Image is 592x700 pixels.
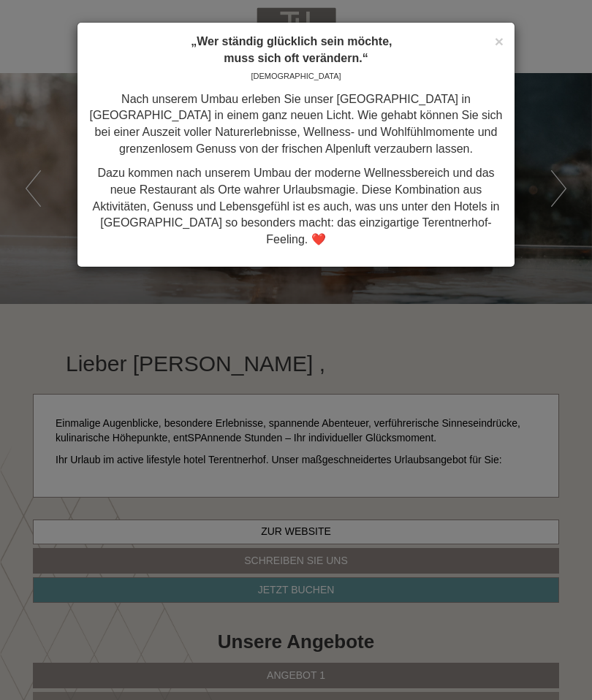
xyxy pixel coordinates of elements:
[88,91,504,158] p: Nach unserem Umbau erleben Sie unser [GEOGRAPHIC_DATA] in [GEOGRAPHIC_DATA] in einem ganz neuen L...
[224,52,368,64] strong: muss sich oft verändern.“
[88,165,504,248] p: Dazu kommen nach unserem Umbau der moderne Wellnessbereich und das neue Restaurant als Orte wahre...
[495,34,504,49] button: Close
[251,72,341,80] span: [DEMOGRAPHIC_DATA]
[191,35,392,47] strong: „Wer ständig glücklich sein möchte,
[495,33,504,50] span: ×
